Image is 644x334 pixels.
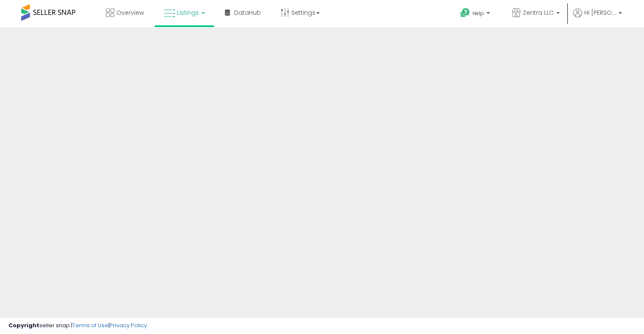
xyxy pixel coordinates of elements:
span: Overview [116,8,144,17]
span: Zentra LLC [523,8,554,17]
strong: Copyright [8,321,39,329]
span: Listings [177,8,199,17]
div: seller snap | | [8,322,147,330]
a: Privacy Policy [110,321,147,329]
span: Hi [PERSON_NAME] [584,8,616,17]
span: Help [473,10,484,17]
i: Get Help [460,8,470,18]
a: Help [453,1,498,27]
a: Terms of Use [72,321,108,329]
span: DataHub [234,8,261,17]
a: Hi [PERSON_NAME] [573,8,622,27]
